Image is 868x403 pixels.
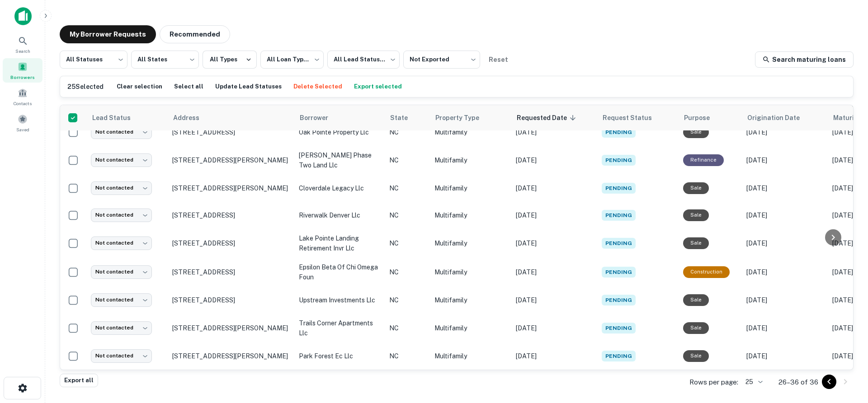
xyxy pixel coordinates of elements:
[299,210,380,220] p: riverwalk denver llc
[260,48,324,71] div: All Loan Types
[172,128,290,136] p: [STREET_ADDRESS]
[91,265,152,278] div: Not contacted
[3,58,42,83] div: Borrowers
[172,352,290,360] p: [STREET_ADDRESS][PERSON_NAME]
[300,112,340,123] span: Borrower
[389,351,425,361] p: NC
[389,267,425,277] p: NC
[10,74,35,81] span: Borrowers
[389,127,425,137] p: NC
[430,105,511,130] th: Property Type
[435,112,491,123] span: Property Type
[91,153,152,167] div: Not contacted
[602,183,636,194] span: Pending
[15,47,30,55] span: Search
[299,262,380,282] p: epsilon beta of chi omega foun
[516,295,593,305] p: [DATE]
[683,154,724,166] div: This loan purpose was for refinancing
[434,351,507,361] p: Multifamily
[389,155,425,165] p: NC
[434,238,507,248] p: Multifamily
[294,105,385,130] th: Borrower
[114,80,165,93] button: Clear selection
[60,48,127,71] div: All Statuses
[746,210,823,220] p: [DATE]
[299,351,380,361] p: park forest ec llc
[434,323,507,333] p: Multifamily
[434,210,507,220] p: Multifamily
[683,350,709,361] div: Sale
[91,293,152,306] div: Not contacted
[172,211,290,219] p: [STREET_ADDRESS]
[747,112,811,123] span: Origination Date
[172,239,290,247] p: [STREET_ADDRESS]
[299,318,380,338] p: trails corner apartments llc
[683,294,709,306] div: Sale
[746,155,823,165] p: [DATE]
[755,51,854,68] a: Search maturing loans
[92,112,142,123] span: Lead Status
[683,237,709,249] div: Sale
[67,82,104,92] h6: 25 Selected
[160,25,230,43] button: Recommended
[746,323,823,333] p: [DATE]
[602,127,636,138] span: Pending
[683,126,709,138] div: Sale
[172,156,290,164] p: [STREET_ADDRESS][PERSON_NAME]
[746,351,823,361] p: [DATE]
[602,267,636,278] span: Pending
[434,183,507,193] p: Multifamily
[746,183,823,193] p: [DATE]
[602,323,636,334] span: Pending
[91,349,152,362] div: Not contacted
[389,210,425,220] p: NC
[511,105,597,130] th: Requested Date
[291,80,344,93] button: Delete Selected
[746,267,823,277] p: [DATE]
[14,100,32,107] span: Contacts
[173,112,211,123] span: Address
[172,80,206,93] button: Select all
[434,295,507,305] p: Multifamily
[823,331,868,374] iframe: Chat Widget
[602,238,636,249] span: Pending
[352,80,404,93] button: Export selected
[299,295,380,305] p: upstream investments llc
[172,184,290,192] p: [STREET_ADDRESS][PERSON_NAME]
[683,266,730,278] div: This loan purpose was for construction
[299,183,380,193] p: cloverdale legacy llc
[299,150,380,170] p: [PERSON_NAME] phase two land llc
[91,181,152,195] div: Not contacted
[689,377,738,388] p: Rows per page:
[389,295,425,305] p: NC
[434,155,507,165] p: Multifamily
[597,105,679,130] th: Request Status
[168,105,294,130] th: Address
[91,236,152,250] div: Not contacted
[327,48,400,71] div: All Lead Statuses
[3,111,42,135] a: Saved
[390,112,420,123] span: State
[403,48,480,71] div: Not Exported
[86,105,168,130] th: Lead Status
[299,233,380,253] p: lake pointe landing retirement invr llc
[517,112,579,123] span: Requested Date
[679,105,742,130] th: Purpose
[822,375,836,389] button: Go to previous page
[3,84,42,109] a: Contacts
[60,374,98,387] button: Export all
[3,32,42,56] a: Search
[516,127,593,137] p: [DATE]
[746,238,823,248] p: [DATE]
[516,155,593,165] p: [DATE]
[434,267,507,277] p: Multifamily
[389,238,425,248] p: NC
[172,296,290,304] p: [STREET_ADDRESS]
[203,51,257,69] button: All Types
[683,182,709,194] div: Sale
[683,209,709,221] div: Sale
[516,210,593,220] p: [DATE]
